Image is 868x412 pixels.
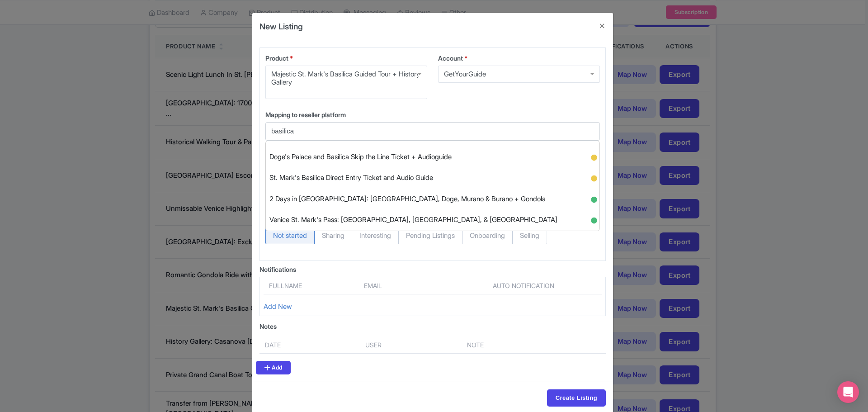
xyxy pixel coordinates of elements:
th: Date [259,336,360,354]
input: Select a product to map [271,126,583,137]
span: Onboarding [462,227,513,244]
span: St. Mark's Basilica Direct Entry Ticket and Audio Guide [269,171,433,185]
div: Majestic St. Mark's Basilica Guided Tour + History Gallery [271,70,421,86]
span: Sharing [314,227,352,244]
span: ● [590,214,596,220]
th: Email [359,281,421,294]
span: Interesting [352,227,399,244]
div: GetYourGuide [444,70,486,78]
h4: New Listing [259,20,303,33]
span: Product [265,54,288,62]
span: Venice St. Mark's Pass: [GEOGRAPHIC_DATA], [GEOGRAPHIC_DATA], & [GEOGRAPHIC_DATA] [269,213,557,227]
span: ● [590,152,596,157]
span: Not started [265,227,315,244]
label: Mapping to reseller platform [265,110,600,119]
span: Pending Listings [398,227,462,244]
th: Fullname [264,281,359,294]
th: Note [462,336,565,354]
span: Account [438,54,463,62]
button: Close [591,13,613,39]
span: Selling [512,227,547,244]
a: Add [256,361,291,374]
span: Doge's Palace and Basilica Skip the Line Ticket + Audioguide [269,150,452,164]
input: Create Listing [547,389,606,407]
a: Add New [264,302,292,311]
span: ● [590,194,596,199]
th: User [360,336,462,354]
span: 2 Days in [GEOGRAPHIC_DATA]: [GEOGRAPHIC_DATA], Doge, Murano & Burano + Gondola [269,192,546,206]
span: ● [590,172,596,178]
div: Notes [259,322,606,331]
div: Notifications [259,265,606,274]
div: Open Intercom Messenger [837,381,859,403]
th: Auto notification [445,281,602,294]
